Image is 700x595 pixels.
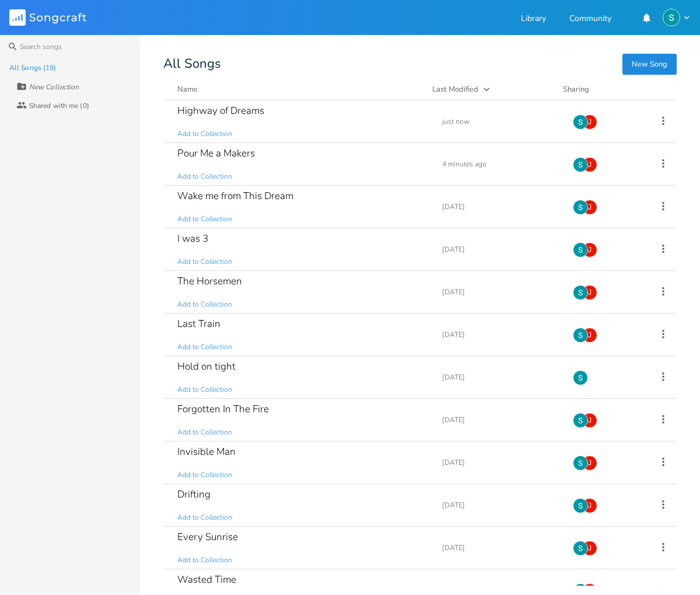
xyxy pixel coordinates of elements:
[582,498,597,513] div: james.coutts100
[573,498,588,513] img: Stevie Jay
[582,200,597,215] div: james.coutts100
[177,427,232,437] span: Add to Collection
[573,370,588,385] img: Stevie Jay
[563,83,633,95] div: Sharing
[177,106,264,116] div: Highway of Dreams
[582,114,597,130] div: james.coutts100
[177,532,238,542] div: Every Sunrise
[177,172,232,182] span: Add to Collection
[432,83,549,95] button: Last Modified
[177,342,232,352] span: Add to Collection
[622,54,677,75] button: New Song
[442,502,559,509] div: [DATE]
[177,385,232,395] span: Add to Collection
[177,489,211,499] div: Drifting
[569,15,611,25] a: Community
[573,328,588,343] img: Stevie Jay
[573,285,588,300] img: Stevie Jay
[582,157,597,172] div: james.coutts100
[442,331,559,338] div: [DATE]
[582,242,597,258] div: james.coutts100
[573,114,588,130] img: Stevie Jay
[663,9,680,26] img: Stevie Jay
[582,413,597,428] div: james.coutts100
[177,234,208,243] div: I was 3
[582,285,597,300] div: james.coutts100
[432,84,478,95] div: Last Modified
[573,413,588,428] img: Stevie Jay
[442,544,559,551] div: [DATE]
[582,455,597,471] div: james.coutts100
[177,555,232,565] span: Add to Collection
[442,246,559,253] div: [DATE]
[177,129,232,139] span: Add to Collection
[582,328,597,343] div: james.coutts100
[442,459,559,466] div: [DATE]
[442,118,559,125] div: just now
[163,58,677,69] div: All Songs
[177,513,232,523] span: Add to Collection
[442,161,559,168] div: 4 minutes ago
[177,84,198,95] div: Name
[177,447,236,457] div: Invisible Man
[177,83,418,95] button: Name
[177,319,220,329] div: Last Train
[177,214,232,224] span: Add to Collection
[442,288,559,295] div: [DATE]
[177,404,269,414] div: Forgotten In The Fire
[573,455,588,471] img: Stevie Jay
[521,15,546,25] a: Library
[177,470,232,480] span: Add to Collection
[177,300,232,309] span: Add to Collection
[573,242,588,258] img: Stevie Jay
[442,416,559,423] div: [DATE]
[177,361,236,371] div: Hold on tight
[29,102,89,109] div: Shared with me (0)
[177,191,293,201] div: Wake me from This Dream
[582,541,597,556] div: james.coutts100
[442,374,559,381] div: [DATE]
[177,257,232,267] span: Add to Collection
[177,148,255,158] div: Pour Me a Makers
[29,83,79,91] div: New Collection
[573,541,588,556] img: Stevie Jay
[573,200,588,215] img: Stevie Jay
[9,64,56,71] div: All Songs (19)
[177,276,242,286] div: The Horsemen
[177,575,236,584] div: Wasted Time
[442,203,559,210] div: [DATE]
[573,157,588,172] img: Stevie Jay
